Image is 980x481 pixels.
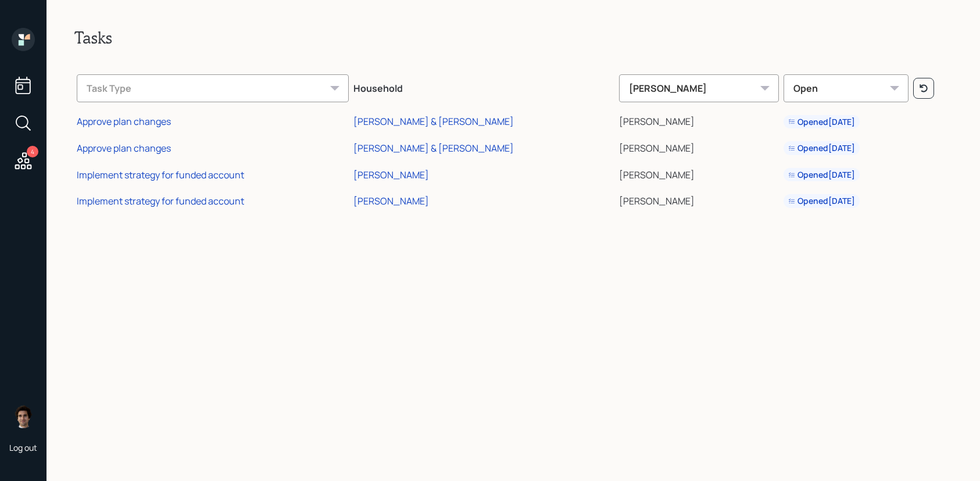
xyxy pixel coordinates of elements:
[788,116,855,128] div: Opened [DATE]
[74,28,952,48] h2: Tasks
[353,195,429,207] div: [PERSON_NAME]
[617,186,781,213] td: [PERSON_NAME]
[788,142,855,154] div: Opened [DATE]
[353,168,429,181] div: [PERSON_NAME]
[784,74,909,102] div: Open
[353,115,514,128] div: [PERSON_NAME] & [PERSON_NAME]
[77,74,349,102] div: Task Type
[12,405,35,428] img: harrison-schaefer-headshot-2.png
[77,115,171,128] div: Approve plan changes
[788,169,855,181] div: Opened [DATE]
[77,168,244,181] div: Implement strategy for funded account
[9,442,37,453] div: Log out
[77,195,244,207] div: Implement strategy for funded account
[617,107,781,134] td: [PERSON_NAME]
[353,142,514,155] div: [PERSON_NAME] & [PERSON_NAME]
[788,195,855,207] div: Opened [DATE]
[27,146,38,157] div: 4
[77,142,171,155] div: Approve plan changes
[617,160,781,186] td: [PERSON_NAME]
[351,66,617,107] th: Household
[619,74,779,102] div: [PERSON_NAME]
[617,133,781,160] td: [PERSON_NAME]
